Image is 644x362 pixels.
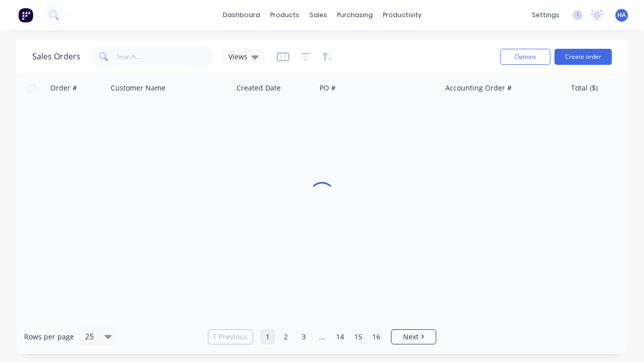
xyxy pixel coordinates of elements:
a: dashboard [218,8,265,23]
div: productivity [378,8,427,23]
div: PO # [319,83,336,93]
button: Options [500,49,550,65]
a: Next page [391,332,436,342]
div: Customer Name [111,83,166,93]
button: Create order [554,49,612,65]
a: Page 15 [351,329,366,344]
span: HA [617,11,626,20]
a: Page 14 [333,329,348,344]
div: Accounting Order # [445,83,512,93]
div: products [265,8,304,23]
input: Search... [117,47,215,67]
ul: Pagination [204,329,440,344]
div: Order # [50,83,77,93]
div: Total ($) [571,83,598,93]
span: Previous [219,332,248,342]
img: Factory [18,8,33,23]
a: Jump forward [314,329,330,344]
div: sales [304,8,332,23]
h1: Sales Orders [32,52,80,61]
span: Rows per page [24,332,74,342]
a: Page 3 [296,329,311,344]
a: Page 16 [369,329,384,344]
span: Views [228,51,248,62]
div: settings [527,8,565,23]
a: Previous page [208,332,253,342]
div: Created Date [236,83,281,93]
div: purchasing [332,8,378,23]
span: Next [403,332,419,342]
a: Page 2 [278,329,293,344]
a: Page 1 is your current page [260,329,275,344]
